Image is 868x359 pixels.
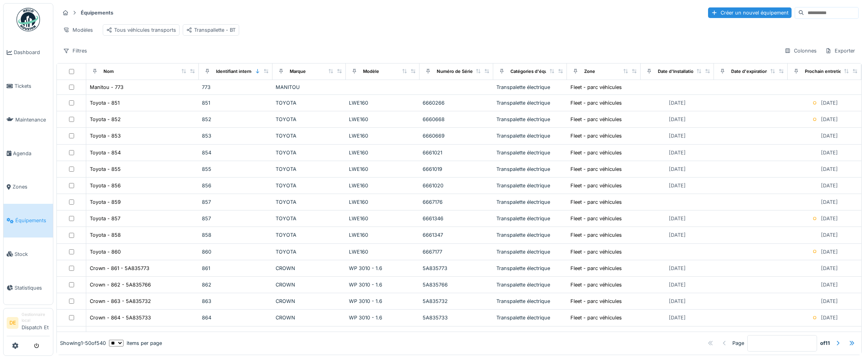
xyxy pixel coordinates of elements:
div: Marque [290,68,306,75]
div: [DATE] [669,182,686,189]
div: Catégories d'équipement [510,68,565,75]
div: LWE160 [349,248,416,256]
div: LWE160 [349,116,416,123]
div: Transpalette électrique [496,116,564,123]
div: TOYOTA [276,248,343,256]
div: Toyota - 857 [90,215,120,222]
div: Fleet - parc véhicules [570,116,622,123]
div: 864 [202,314,269,321]
div: Zone [584,68,595,75]
div: Fleet - parc véhicules [570,297,622,305]
div: Crown - 864 - 5A835733 [90,314,151,321]
div: 5A835766 [423,281,490,288]
div: Transpalette électrique [496,149,564,156]
a: DE Gestionnaire localDispatch Et [7,312,50,336]
div: CROWN [276,281,343,288]
div: 854 [202,149,269,156]
div: LWE160 [349,99,416,107]
div: Toyota - 852 [90,116,121,123]
div: WP 3010 - 1.6 [349,297,416,305]
div: Transpalette électrique [496,314,564,321]
div: Toyota - 851 [90,99,120,107]
div: 858 [202,231,269,239]
div: LWE160 [349,132,416,140]
span: Agenda [13,150,50,157]
div: [DATE] [821,198,838,206]
div: TOYOTA [276,116,343,123]
div: Gestionnaire local [22,312,50,324]
div: TOYOTA [276,165,343,173]
div: [DATE] [821,281,838,288]
div: WP 3010 - 1.6 [349,281,416,288]
div: CROWN [276,297,343,305]
div: WP 3010 - 1.6 [349,314,416,321]
div: [DATE] [821,215,838,222]
div: 6667176 [423,198,490,206]
div: [DATE] [669,265,686,272]
div: Transpalette électrique [496,99,564,107]
div: Transpalette électrique [496,198,564,206]
div: [DATE] [669,297,686,305]
div: [DATE] [821,265,838,272]
div: [DATE] [669,132,686,140]
li: DE [7,317,18,329]
div: Toyota - 858 [90,231,121,239]
div: TOYOTA [276,99,343,107]
div: Fleet - parc véhicules [570,182,622,189]
div: Date d'expiration [731,68,768,75]
div: TOYOTA [276,149,343,156]
div: Transpallette - BT [186,26,236,34]
div: Numéro de Série [437,68,473,75]
div: Toyota - 860 [90,248,121,256]
div: Fleet - parc véhicules [570,165,622,173]
strong: of 11 [820,339,830,347]
div: Transpalette électrique [496,182,564,189]
li: Dispatch Et [22,312,50,334]
div: 857 [202,198,269,206]
div: TOYOTA [276,215,343,222]
div: [DATE] [669,116,686,123]
div: Fleet - parc véhicules [570,83,622,91]
div: Exporter [822,45,859,56]
div: Tous véhicules transports [106,26,176,34]
div: Crown - 863 - 5A835732 [90,297,151,305]
a: Équipements [4,204,53,238]
div: Transpalette électrique [496,281,564,288]
div: [DATE] [821,314,838,321]
div: Page [732,339,744,347]
div: LWE160 [349,165,416,173]
div: 5A835774 [423,331,490,338]
div: Toyota - 853 [90,132,121,140]
a: Zones [4,170,53,204]
div: Colonnes [781,45,820,56]
div: Toyota - 855 [90,165,121,173]
div: 5A835773 [423,265,490,272]
div: Crown - 861 - 5A835773 [90,265,149,272]
div: 865 [202,331,269,338]
div: CROWN [276,331,343,338]
div: LWE160 [349,198,416,206]
div: Modèle [363,68,379,75]
div: Toyota - 854 [90,149,121,156]
div: Transpalette électrique [496,132,564,140]
div: Nom [104,68,114,75]
div: Transpalette électrique [496,331,564,338]
div: 6661021 [423,149,490,156]
div: Transpalette électrique [496,265,564,272]
div: Transpalette électrique [496,231,564,239]
div: [DATE] [821,297,838,305]
div: [DATE] [821,132,838,140]
div: 773 [202,83,269,91]
div: [DATE] [821,99,838,107]
div: 856 [202,182,269,189]
div: Crown - 865 - 5A835774 [90,331,150,338]
div: [DATE] [669,231,686,239]
a: Stock [4,238,53,271]
div: Transpalette électrique [496,248,564,256]
div: Transpalette électrique [496,215,564,222]
div: 863 [202,297,269,305]
div: 6661020 [423,182,490,189]
div: Fleet - parc véhicules [570,231,622,239]
div: LWE160 [349,149,416,156]
div: [DATE] [821,165,838,173]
